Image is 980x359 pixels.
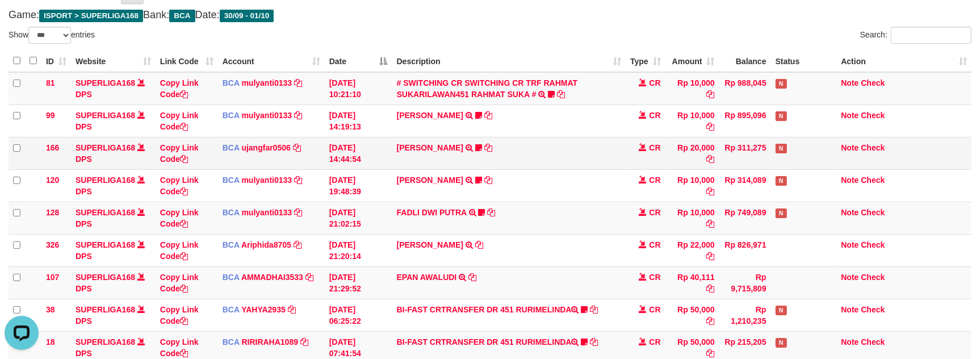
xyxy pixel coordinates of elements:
[771,50,837,72] th: Status
[665,169,719,202] td: Rp 10,000
[223,176,240,185] span: BCA
[223,273,240,282] span: BCA
[300,337,308,347] a: Copy RIRIRAHA1089 to clipboard
[325,299,392,331] td: [DATE] 06:25:22
[649,78,660,87] span: CR
[46,305,55,314] span: 38
[160,78,199,99] a: Copy Link Code
[71,105,156,137] td: DPS
[160,143,199,164] a: Copy Link Code
[665,105,719,137] td: Rp 10,000
[76,78,135,87] a: SUPERLIGA168
[241,143,290,152] a: ujangfar0506
[160,305,199,325] a: Copy Link Code
[841,143,858,152] a: Note
[46,143,59,152] span: 166
[76,240,135,249] a: SUPERLIGA168
[707,316,715,325] a: Copy Rp 50,000 to clipboard
[649,337,660,347] span: CR
[649,111,660,120] span: CR
[649,305,660,314] span: CR
[861,143,885,152] a: Check
[468,273,476,282] a: Copy EPAN AWALUDI to clipboard
[861,111,885,120] a: Check
[860,27,971,44] label: Search:
[719,72,771,105] td: Rp 988,045
[9,27,95,44] label: Show entries
[719,299,771,331] td: Rp 1,210,235
[707,187,715,196] a: Copy Rp 10,000 to clipboard
[776,208,787,218] span: Has Note
[241,305,286,314] a: YAHYA2935
[590,337,598,347] a: Copy BI-FAST CRTRANSFER DR 451 RURIMELINDA to clipboard
[707,252,715,261] a: Copy Rp 22,000 to clipboard
[294,176,302,185] a: Copy mulyanti0133 to clipboard
[707,155,715,164] a: Copy Rp 20,000 to clipboard
[28,27,71,44] select: Showentries
[841,240,858,249] a: Note
[41,50,71,72] th: ID: activate to sort column ascending
[76,208,135,217] a: SUPERLIGA168
[719,50,771,72] th: Balance
[71,50,156,72] th: Website: activate to sort column ascending
[841,273,858,282] a: Note
[397,208,467,217] a: FADLI DWI PUTRA
[841,337,858,347] a: Note
[223,111,240,120] span: BCA
[325,234,392,266] td: [DATE] 21:20:14
[776,306,787,315] span: Has Note
[325,72,392,105] td: [DATE] 10:21:10
[294,78,302,87] a: Copy mulyanti0133 to clipboard
[707,284,715,293] a: Copy Rp 40,111 to clipboard
[76,273,135,282] a: SUPERLIGA168
[46,273,59,282] span: 107
[475,240,483,249] a: Copy JEPRI DAUD SAHRONI to clipboard
[397,111,463,120] a: [PERSON_NAME]
[392,299,626,331] td: BI-FAST CRTRANSFER DR 451 RURIMELINDA
[649,176,660,185] span: CR
[71,137,156,169] td: DPS
[325,169,392,202] td: [DATE] 19:48:39
[223,240,240,249] span: BCA
[861,337,885,347] a: Check
[160,273,199,293] a: Copy Link Code
[218,50,325,72] th: Account: activate to sort column ascending
[46,337,55,347] span: 18
[776,338,787,348] span: Has Note
[9,10,971,21] h4: Game: Bank: Date:
[169,10,195,22] span: BCA
[484,143,492,152] a: Copy NOVEN ELING PRAYOG to clipboard
[397,273,457,282] a: EPAN AWALUDI
[71,234,156,266] td: DPS
[241,337,298,347] a: RIRIRAHA1089
[719,169,771,202] td: Rp 314,089
[484,176,492,185] a: Copy AKBAR SAPUTR to clipboard
[861,176,885,185] a: Check
[160,337,199,358] a: Copy Link Code
[46,240,59,249] span: 326
[160,240,199,261] a: Copy Link Code
[293,143,301,152] a: Copy ujangfar0506 to clipboard
[649,240,660,249] span: CR
[397,176,463,185] a: [PERSON_NAME]
[288,305,296,314] a: Copy YAHYA2935 to clipboard
[891,27,971,44] input: Search:
[836,50,971,72] th: Action: activate to sort column ascending
[649,208,660,217] span: CR
[71,72,156,105] td: DPS
[46,208,59,217] span: 128
[861,78,885,87] a: Check
[776,176,787,186] span: Has Note
[325,202,392,234] td: [DATE] 21:02:15
[294,111,302,120] a: Copy mulyanti0133 to clipboard
[76,111,135,120] a: SUPERLIGA168
[484,111,492,120] a: Copy MUHAMMAD REZA to clipboard
[46,176,59,185] span: 120
[776,144,787,153] span: Has Note
[665,72,719,105] td: Rp 10,000
[223,305,240,314] span: BCA
[841,208,858,217] a: Note
[325,137,392,169] td: [DATE] 14:44:54
[220,10,274,22] span: 30/09 - 01/10
[861,305,885,314] a: Check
